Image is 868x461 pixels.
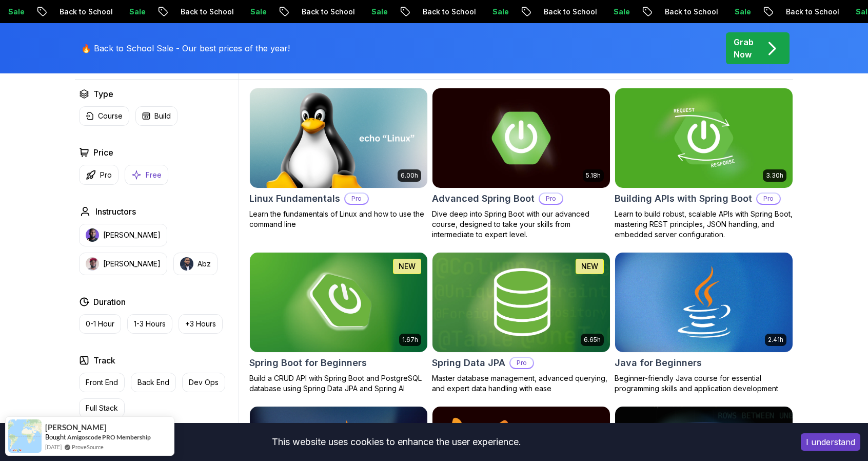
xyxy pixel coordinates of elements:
button: +3 Hours [179,314,223,334]
p: Back to School [646,7,716,17]
p: Pro [757,194,780,204]
button: Accept cookies [801,433,860,451]
p: [PERSON_NAME] [103,230,161,240]
p: NEW [581,261,598,272]
p: Dive deep into Spring Boot with our advanced course, designed to take your skills from intermedia... [432,209,610,240]
p: 3.30h [766,171,783,180]
a: ProveSource [72,443,104,451]
button: 0-1 Hour [79,314,121,334]
button: instructor img[PERSON_NAME] [79,224,167,246]
p: NEW [399,261,416,272]
p: Learn to build robust, scalable APIs with Spring Boot, mastering REST principles, JSON handling, ... [615,209,793,240]
img: Building APIs with Spring Boot card [615,88,793,188]
p: Build [154,111,171,121]
button: Full Stack [79,398,125,418]
p: +3 Hours [185,319,216,329]
p: 🔥 Back to School Sale - Our best prices of the year! [81,42,290,54]
img: Java for Beginners card [615,253,793,352]
button: Free [125,165,168,185]
p: Back to School [767,7,837,17]
img: Spring Data JPA card [432,253,610,352]
p: 1.67h [402,336,418,344]
p: 6.65h [584,336,601,344]
p: 1-3 Hours [134,319,166,329]
button: Back End [131,373,176,392]
h2: Linux Fundamentals [249,191,340,206]
a: Building APIs with Spring Boot card3.30hBuilding APIs with Spring BootProLearn to build robust, s... [615,88,793,240]
p: Back to School [162,7,231,17]
button: instructor img[PERSON_NAME] [79,253,167,275]
p: Back End [137,377,169,388]
p: Sale [716,7,748,17]
a: Advanced Spring Boot card5.18hAdvanced Spring BootProDive deep into Spring Boot with our advanced... [432,88,610,240]
p: Sale [595,7,627,17]
p: Sale [474,7,506,17]
img: Spring Boot for Beginners card [250,253,427,352]
button: Pro [79,165,119,185]
img: instructor img [180,257,193,271]
button: Dev Ops [182,373,225,392]
h2: Spring Data JPA [432,356,505,370]
h2: Type [93,88,113,100]
span: [DATE] [45,443,62,451]
p: 2.41h [768,336,783,344]
span: Bought [45,433,66,441]
p: [PERSON_NAME] [103,259,161,269]
p: Front End [86,377,118,388]
p: Full Stack [86,403,118,413]
p: Master database management, advanced querying, and expert data handling with ease [432,373,610,394]
h2: Instructors [95,205,136,218]
div: This website uses cookies to enhance the user experience. [8,431,785,453]
p: Pro [540,194,562,204]
img: provesource social proof notification image [8,419,42,453]
p: Pro [345,194,368,204]
h2: Advanced Spring Boot [432,191,535,206]
p: Beginner-friendly Java course for essential programming skills and application development [615,373,793,394]
button: 1-3 Hours [127,314,172,334]
p: Dev Ops [189,377,219,388]
p: 5.18h [586,171,601,180]
button: instructor imgAbz [173,253,218,275]
a: Spring Data JPA card6.65hNEWSpring Data JPAProMaster database management, advanced querying, and ... [432,252,610,394]
a: Java for Beginners card2.41hJava for BeginnersBeginner-friendly Java course for essential program... [615,252,793,394]
h2: Price [93,146,113,159]
a: Amigoscode PRO Membership [67,433,151,441]
img: instructor img [86,228,99,242]
img: Linux Fundamentals card [250,88,427,188]
img: Advanced Spring Boot card [432,88,610,188]
h2: Spring Boot for Beginners [249,356,367,370]
h2: Building APIs with Spring Boot [615,191,752,206]
button: Build [135,106,177,126]
p: Back to School [404,7,474,17]
p: Sale [231,7,264,17]
p: Free [146,170,162,180]
p: Back to School [525,7,595,17]
p: 0-1 Hour [86,319,114,329]
h2: Java for Beginners [615,356,702,370]
p: Pro [510,358,533,368]
a: Linux Fundamentals card6.00hLinux FundamentalsProLearn the fundamentals of Linux and how to use t... [249,88,428,229]
p: Build a CRUD API with Spring Boot and PostgreSQL database using Spring Data JPA and Spring AI [249,373,428,394]
h2: Track [93,354,115,367]
p: Course [98,111,123,121]
p: Abz [198,259,211,269]
button: Course [79,106,129,126]
a: Spring Boot for Beginners card1.67hNEWSpring Boot for BeginnersBuild a CRUD API with Spring Boot ... [249,252,428,394]
p: 6.00h [401,171,418,180]
p: Back to School [41,7,110,17]
button: Front End [79,373,125,392]
p: Sale [110,7,143,17]
p: Pro [100,170,112,180]
p: Back to School [283,7,352,17]
span: [PERSON_NAME] [45,423,107,432]
p: Learn the fundamentals of Linux and how to use the command line [249,209,428,229]
h2: Duration [93,296,126,308]
img: instructor img [86,257,99,271]
p: Grab Now [734,36,754,61]
p: Sale [352,7,385,17]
